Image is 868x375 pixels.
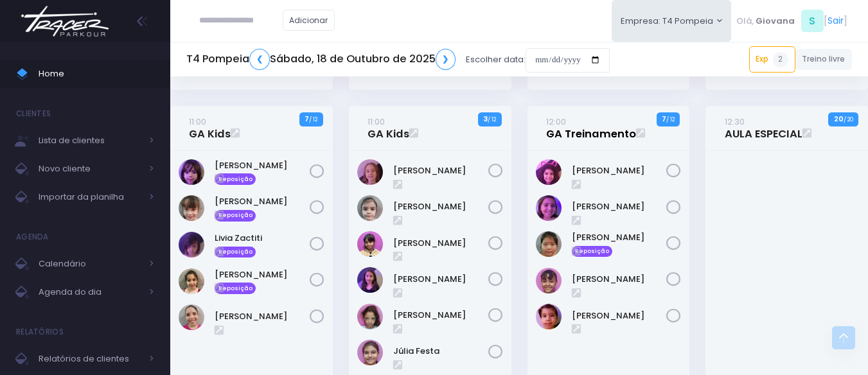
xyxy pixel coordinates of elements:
a: [PERSON_NAME] [215,268,310,281]
span: Reposição [215,247,256,258]
small: / 12 [309,116,317,123]
img: Aurora Andreoni Mello [357,159,383,185]
span: Novo cliente [39,161,141,177]
a: [PERSON_NAME] [215,195,310,208]
img: Maria eduarda comparsi nunes [179,268,204,294]
a: [PERSON_NAME] [572,310,667,322]
img: Julia Pinotti [357,304,383,329]
span: Reposição [215,173,256,185]
span: Reposição [572,246,613,257]
small: / 12 [488,116,496,123]
small: / 12 [666,116,675,123]
span: Relatórios de clientes [39,351,141,367]
a: [PERSON_NAME] [393,164,488,177]
a: [PERSON_NAME] [215,159,310,172]
img: Clarice Lopes [357,231,383,257]
h4: Clientes [16,101,51,126]
a: 11:00GA Kids [368,115,409,141]
span: Reposição [215,283,256,294]
small: 11:00 [368,116,385,128]
a: Adicionar [283,10,335,31]
a: Sair [828,14,844,28]
a: 12:00GA Treinamento [546,115,636,141]
img: Alice Ouafa [179,159,204,185]
img: Júlia Festa Tognasca [357,340,383,365]
a: Livia Zactiti [215,232,310,245]
span: Importar da planilha [39,189,141,205]
img: Thaissa Vicente Guedes [179,304,204,330]
strong: 3 [483,114,488,124]
a: ❮ [249,49,270,70]
span: Olá, [736,15,754,28]
a: [PERSON_NAME] [393,309,488,322]
a: Treino livre [795,49,853,70]
span: Agenda do dia [39,284,141,301]
img: Helena Zanchetta [179,195,204,221]
img: Brunna Mateus De Paulo Alves [357,195,383,221]
strong: 7 [662,114,666,124]
a: Exp2 [749,46,795,72]
span: Home [39,65,154,82]
img: Livia Zactiti Jobim [179,232,204,257]
a: [PERSON_NAME] [393,237,488,250]
span: Lista de clientes [39,132,141,149]
strong: 7 [305,114,309,124]
img: Isabella Calvo [357,267,383,293]
img: Heloisa Nivolone [536,195,562,221]
span: Giovana [756,15,795,28]
h5: T4 Pompeia Sábado, 18 de Outubro de 2025 [186,49,456,70]
h4: Agenda [16,224,49,250]
a: [PERSON_NAME] [393,273,488,286]
span: S [801,10,824,32]
a: 12:30AULA ESPECIAL [725,115,802,141]
a: [PERSON_NAME] [393,200,488,213]
img: Yumi Muller [536,304,562,329]
img: Júlia Ayumi Tiba [536,231,562,257]
strong: 20 [834,114,844,124]
small: 12:30 [725,116,745,128]
a: [PERSON_NAME] [572,231,667,244]
img: Catarina souza ramos de Oliveira [536,159,562,185]
small: 11:00 [189,116,206,128]
h4: Relatórios [16,319,64,345]
a: Júlia Festa [393,345,488,358]
div: [ ] [731,6,852,35]
small: 12:00 [546,116,566,128]
span: Reposição [215,210,256,222]
a: [PERSON_NAME] [215,310,310,323]
small: / 20 [844,116,853,123]
img: Júlia Caze Rodrigues [536,268,562,293]
a: ❯ [436,49,456,70]
a: [PERSON_NAME] [572,273,667,286]
a: 11:00GA Kids [189,115,231,141]
span: Calendário [39,256,141,272]
span: 2 [773,52,788,67]
a: [PERSON_NAME] [572,200,667,213]
a: [PERSON_NAME] [572,164,667,177]
div: Escolher data: [186,45,610,74]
